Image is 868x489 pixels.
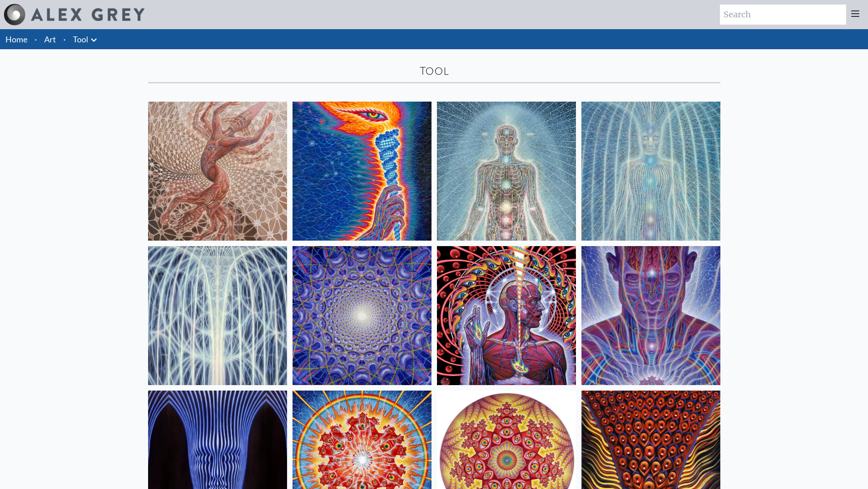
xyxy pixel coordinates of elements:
a: Art [44,33,56,46]
input: Search [720,5,846,25]
a: Tool [73,33,88,46]
div: Tool [148,64,720,78]
li: · [60,29,69,49]
img: Mystic Eye, 2018, Alex Grey [581,246,720,385]
a: Home [5,34,27,44]
li: · [31,29,41,49]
